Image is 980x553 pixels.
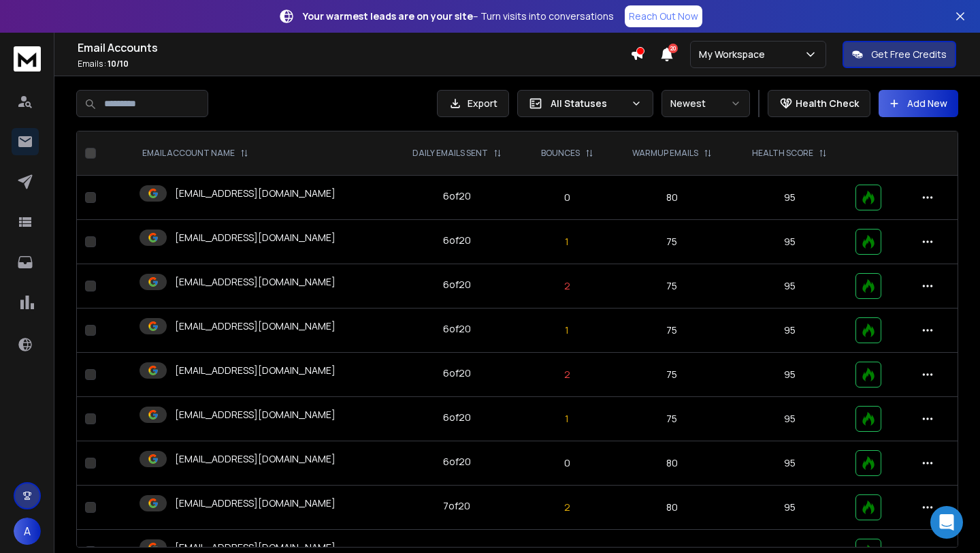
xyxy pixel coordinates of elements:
[443,189,471,203] div: 6 of 20
[930,506,963,539] div: Open Intercom Messenger
[175,496,336,510] p: [EMAIL_ADDRESS][DOMAIN_NAME]
[629,10,698,23] p: Reach Out Now
[768,90,870,117] button: Health Check
[443,322,471,336] div: 6 of 20
[611,264,732,309] td: 75
[541,148,580,159] p: BOUNCES
[175,275,336,289] p: [EMAIL_ADDRESS][DOMAIN_NAME]
[531,368,603,381] p: 2
[443,455,471,469] div: 6 of 20
[732,309,847,353] td: 95
[611,486,732,530] td: 80
[78,59,630,69] p: Emails :
[443,499,470,513] div: 7 of 20
[732,486,847,530] td: 95
[632,148,698,159] p: WARMUP EMAILS
[752,148,813,159] p: HEALTH SCORE
[443,278,471,291] div: 6 of 20
[732,397,847,441] td: 95
[531,191,603,204] p: 0
[412,148,488,159] p: DAILY EMAILS SENT
[611,176,732,220] td: 80
[303,10,614,23] p: – Turn visits into conversations
[78,39,630,56] h1: Email Accounts
[175,187,336,200] p: [EMAIL_ADDRESS][DOMAIN_NAME]
[437,90,509,117] button: Export
[843,41,956,68] button: Get Free Credits
[871,48,947,61] p: Get Free Credits
[175,231,336,244] p: [EMAIL_ADDRESS][DOMAIN_NAME]
[14,518,41,545] button: A
[108,58,129,69] span: 10 / 10
[611,309,732,353] td: 75
[531,501,603,514] p: 2
[796,97,859,110] p: Health Check
[175,319,336,333] p: [EMAIL_ADDRESS][DOMAIN_NAME]
[531,412,603,426] p: 1
[611,353,732,397] td: 75
[611,397,732,441] td: 75
[699,48,770,61] p: My Workspace
[611,441,732,486] td: 80
[732,220,847,264] td: 95
[303,10,473,22] strong: Your warmest leads are on your site
[668,44,678,53] span: 20
[142,148,248,159] div: EMAIL ACCOUNT NAME
[443,366,471,380] div: 6 of 20
[732,176,847,220] td: 95
[551,97,625,110] p: All Statuses
[661,90,750,117] button: Newest
[732,353,847,397] td: 95
[443,411,471,424] div: 6 of 20
[175,452,336,466] p: [EMAIL_ADDRESS][DOMAIN_NAME]
[175,364,336,377] p: [EMAIL_ADDRESS][DOMAIN_NAME]
[732,264,847,309] td: 95
[14,46,41,72] img: logo
[175,408,336,422] p: [EMAIL_ADDRESS][DOMAIN_NAME]
[531,456,603,470] p: 0
[625,5,702,27] a: Reach Out Now
[531,279,603,293] p: 2
[531,323,603,337] p: 1
[531,235,603,249] p: 1
[732,441,847,486] td: 95
[443,234,471,247] div: 6 of 20
[879,90,958,117] button: Add New
[611,220,732,264] td: 75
